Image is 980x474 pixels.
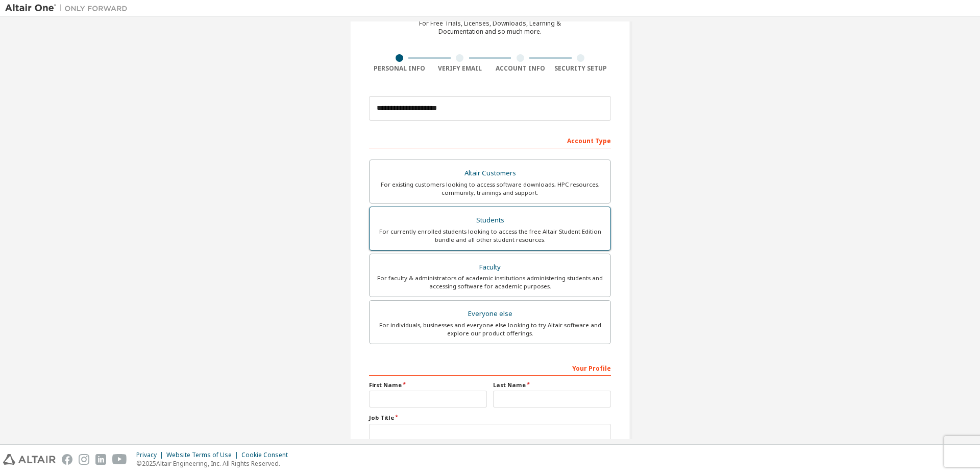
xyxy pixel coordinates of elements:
div: Faculty [376,260,604,275]
div: Altair Customers [376,166,604,180]
img: linkedin.svg [95,454,106,465]
label: First Name [369,381,487,389]
div: Account Type [369,132,611,148]
div: Everyone else [376,307,604,321]
div: Website Terms of Use [166,451,241,459]
div: For individuals, businesses and everyone else looking to try Altair software and explore our prod... [376,321,604,337]
img: facebook.svg [62,454,72,465]
div: Privacy [136,451,166,459]
div: Personal Info [369,64,430,73]
div: Students [376,213,604,228]
div: Verify Email [430,64,491,73]
div: Cookie Consent [241,451,294,459]
p: © 2025 Altair Engineering, Inc. All Rights Reserved. [136,459,294,468]
div: For faculty & administrators of academic institutions administering students and accessing softwa... [376,274,604,290]
img: Altair One [5,3,133,13]
div: For Free Trials, Licenses, Downloads, Learning & Documentation and so much more. [419,19,561,36]
img: instagram.svg [79,454,89,465]
div: For existing customers looking to access software downloads, HPC resources, community, trainings ... [376,180,604,197]
div: For currently enrolled students looking to access the free Altair Student Edition bundle and all ... [376,228,604,244]
img: altair_logo.svg [3,454,56,465]
label: Job Title [369,414,611,422]
label: Last Name [493,381,611,389]
div: Security Setup [551,64,611,73]
div: Account Info [490,64,551,73]
img: youtube.svg [112,454,127,465]
div: Your Profile [369,359,611,376]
